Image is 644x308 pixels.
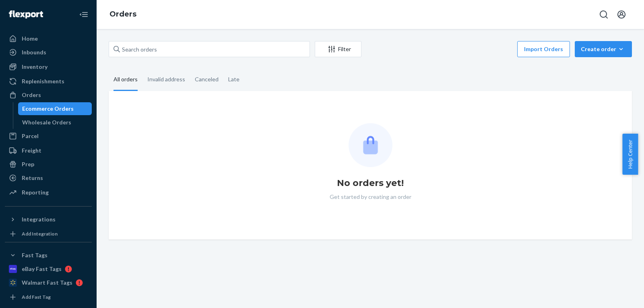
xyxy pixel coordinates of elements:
[22,215,56,223] div: Integrations
[22,160,34,168] div: Prep
[22,105,74,113] div: Ecommerce Orders
[5,89,92,101] a: Orders
[5,130,92,143] a: Parcel
[109,41,310,57] input: Search orders
[76,6,92,23] button: Close Navigation
[5,75,92,88] a: Replenishments
[147,69,185,90] div: Invalid address
[5,158,92,171] a: Prep
[22,251,47,259] div: Fast Tags
[18,102,92,115] a: Ecommerce Orders
[575,41,632,57] button: Create order
[22,77,64,85] div: Replenishments
[596,6,612,23] button: Open Search Box
[195,69,219,90] div: Canceled
[22,35,38,43] div: Home
[581,45,626,53] div: Create order
[5,60,92,73] a: Inventory
[5,292,92,302] a: Add Fast Tag
[22,132,39,140] div: Parcel
[22,188,49,196] div: Reporting
[18,116,92,129] a: Wholesale Orders
[5,263,92,275] a: eBay Fast Tags
[517,41,570,57] button: Import Orders
[22,48,46,56] div: Inbounds
[22,230,58,237] div: Add Integration
[22,91,41,99] div: Orders
[22,279,72,287] div: Walmart Fast Tags
[22,147,41,155] div: Freight
[5,186,92,199] a: Reporting
[349,123,392,167] img: Empty list
[315,41,361,57] button: Filter
[5,32,92,45] a: Home
[330,193,411,201] p: Get started by creating an order
[5,144,92,157] a: Freight
[5,276,92,289] a: Walmart Fast Tags
[622,134,638,175] button: Help Center
[5,249,92,262] button: Fast Tags
[228,69,239,90] div: Late
[315,45,361,53] div: Filter
[613,6,630,23] button: Open account menu
[109,10,136,19] a: Orders
[114,69,138,91] div: All orders
[337,177,404,190] h1: No orders yet!
[5,213,92,226] button: Integrations
[5,229,92,239] a: Add Integration
[22,174,43,182] div: Returns
[5,172,92,184] a: Returns
[22,118,71,126] div: Wholesale Orders
[22,294,51,300] div: Add Fast Tag
[5,46,92,59] a: Inbounds
[22,265,62,273] div: eBay Fast Tags
[103,3,143,26] ol: breadcrumbs
[9,10,43,19] img: Flexport logo
[22,63,47,71] div: Inventory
